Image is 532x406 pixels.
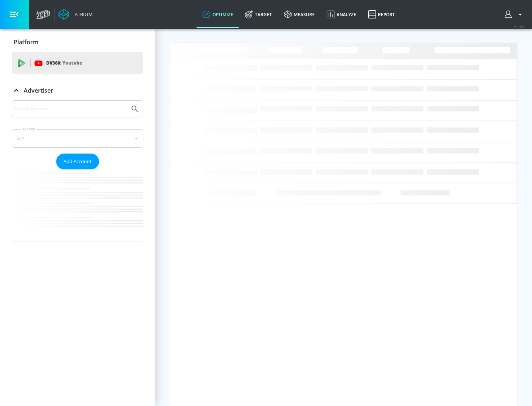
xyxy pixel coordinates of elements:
p: Advertiser [24,86,53,94]
label: Sort By [21,127,37,131]
span: Add Account [64,157,92,166]
div: A-Z [12,129,143,148]
a: Atrium [58,9,93,20]
p: DV360: [46,59,82,67]
a: Analyze [321,1,362,28]
nav: list of Advertiser [12,169,143,241]
div: Atrium [72,11,93,18]
div: Advertiser [12,80,143,101]
button: Add Account [56,154,99,169]
a: Target [239,1,278,28]
p: Youtube [62,59,82,67]
span: v 4.19.0 [514,24,525,28]
p: Platform [14,38,38,46]
a: optimize [197,1,239,28]
div: Platform [12,32,143,52]
a: Report [362,1,401,28]
div: Advertiser [12,100,143,241]
div: DV360: Youtube [12,52,143,74]
a: measure [278,1,321,28]
input: Search by name [15,104,127,114]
